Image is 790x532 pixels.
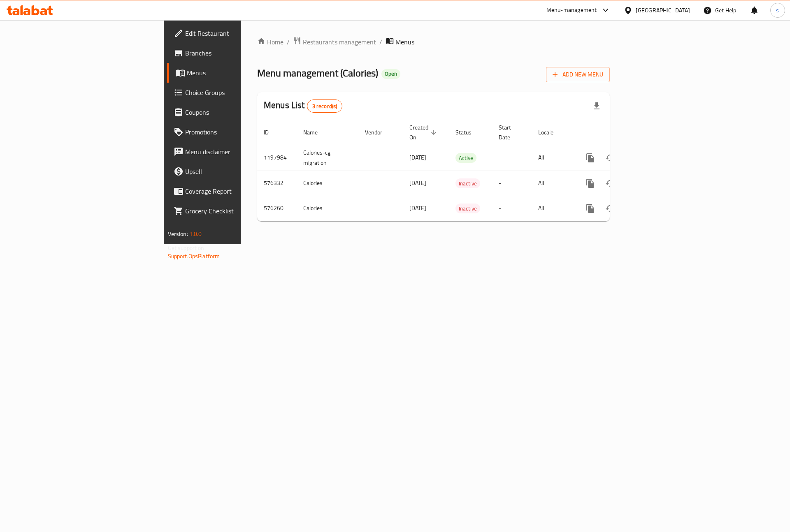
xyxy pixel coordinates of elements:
span: Coverage Report [185,186,289,196]
span: Created On [409,123,439,142]
a: Menu disclaimer [167,142,296,162]
td: Calories [297,171,358,196]
span: Add New Menu [553,69,603,80]
button: more [581,148,600,168]
td: Calories-cg migration [297,145,358,171]
span: ID [264,127,279,137]
span: [DATE] [409,178,426,188]
td: All [532,196,574,221]
a: Promotions [167,122,296,142]
button: Change Status [600,148,620,168]
span: Restaurants management [303,37,376,47]
a: Support.OpsPlatform [168,251,220,261]
span: Inactive [455,204,480,213]
span: s [776,6,779,15]
span: Menu management ( Calories ) [257,64,378,82]
span: Get support on: [168,243,206,253]
span: Coupons [185,107,289,117]
span: Grocery Checklist [185,206,289,216]
span: 1.0.0 [189,229,202,239]
div: Total records count [307,99,343,113]
li: / [379,37,382,47]
a: Coupons [167,102,296,122]
a: Upsell [167,162,296,181]
span: Promotions [185,127,289,137]
td: All [532,145,574,171]
span: Inactive [455,179,480,188]
div: [GEOGRAPHIC_DATA] [636,6,690,15]
a: Edit Restaurant [167,23,296,43]
span: Edit Restaurant [185,28,289,38]
td: Calories [297,196,358,221]
span: Start Date [499,123,522,142]
button: more [581,199,600,218]
span: Active [455,153,476,163]
a: Restaurants management [293,37,376,47]
button: Add New Menu [546,67,610,82]
a: Menus [167,63,296,83]
span: Vendor [365,127,393,137]
div: Export file [587,96,606,116]
td: All [532,171,574,196]
nav: breadcrumb [257,37,610,47]
button: Change Status [600,173,620,193]
span: Upsell [185,167,289,176]
a: Coverage Report [167,181,296,201]
td: - [492,171,532,196]
span: [DATE] [409,152,426,163]
button: more [581,173,600,193]
div: Menu-management [546,5,597,15]
span: Menus [395,37,414,47]
table: enhanced table [257,120,666,221]
span: Menus [187,68,289,78]
span: Status [455,127,482,137]
span: 3 record(s) [307,102,342,110]
span: Branches [185,48,289,58]
span: Open [381,70,400,77]
span: Name [303,127,328,137]
span: Version: [168,229,188,239]
span: [DATE] [409,203,426,213]
a: Grocery Checklist [167,201,296,221]
h2: Menus List [264,99,342,113]
a: Branches [167,43,296,63]
td: - [492,145,532,171]
span: Choice Groups [185,88,289,97]
a: Choice Groups [167,83,296,102]
span: Locale [538,127,564,137]
div: Open [381,69,400,79]
span: Menu disclaimer [185,147,289,157]
div: Inactive [455,178,480,188]
td: - [492,196,532,221]
th: Actions [574,120,666,145]
button: Change Status [600,199,620,218]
